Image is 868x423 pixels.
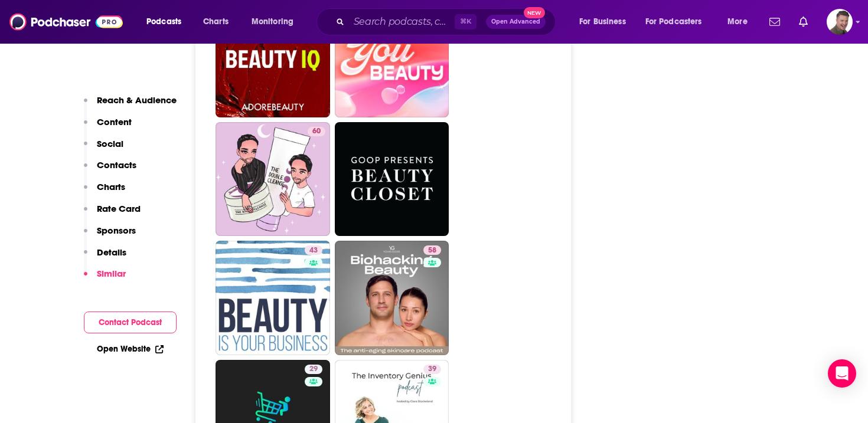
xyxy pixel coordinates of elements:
[309,363,318,375] span: 29
[243,12,309,31] button: open menu
[305,245,322,255] a: 43
[571,12,641,31] button: open menu
[84,311,177,333] button: Contact Podcast
[524,7,545,18] span: New
[638,12,719,31] button: open menu
[195,12,236,31] a: Charts
[84,268,126,290] button: Similar
[97,344,164,354] a: Open Website
[827,9,853,35] span: Logged in as braden
[335,3,449,117] a: 72
[9,11,123,33] img: Podchaser - Follow, Share and Rate Podcasts
[97,247,126,258] p: Details
[84,94,177,116] button: Reach & Audience
[84,203,141,225] button: Rate Card
[335,241,449,355] a: 58
[97,138,123,149] p: Social
[84,225,136,247] button: Sponsors
[97,94,177,106] p: Reach & Audience
[727,14,748,30] span: More
[428,363,436,375] span: 39
[216,3,330,117] a: 65
[146,14,181,30] span: Podcasts
[491,19,540,25] span: Open Advanced
[828,359,856,388] div: Open Intercom Messenger
[428,245,436,257] span: 58
[423,245,441,255] a: 58
[216,241,330,355] a: 43
[97,268,126,279] p: Similar
[203,14,229,30] span: Charts
[827,9,853,35] button: Show profile menu
[827,9,853,35] img: User Profile
[486,15,546,29] button: Open AdvancedNew
[216,122,330,237] a: 60
[97,159,136,170] p: Contacts
[794,12,812,32] a: Show notifications dropdown
[765,12,785,32] a: Show notifications dropdown
[349,12,455,31] input: Search podcasts, credits, & more...
[252,14,293,30] span: Monitoring
[305,365,322,374] a: 29
[719,12,762,31] button: open menu
[97,203,141,214] p: Rate Card
[308,127,325,136] a: 60
[138,12,197,31] button: open menu
[84,116,132,138] button: Content
[423,365,441,374] a: 39
[97,116,132,127] p: Content
[84,138,123,160] button: Social
[84,159,136,181] button: Contacts
[645,14,702,30] span: For Podcasters
[312,126,321,137] span: 60
[97,225,136,236] p: Sponsors
[84,181,125,203] button: Charts
[97,181,125,192] p: Charts
[309,245,318,257] span: 43
[455,14,477,29] span: ⌘ K
[579,14,626,30] span: For Business
[84,247,126,268] button: Details
[328,8,567,35] div: Search podcasts, credits, & more...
